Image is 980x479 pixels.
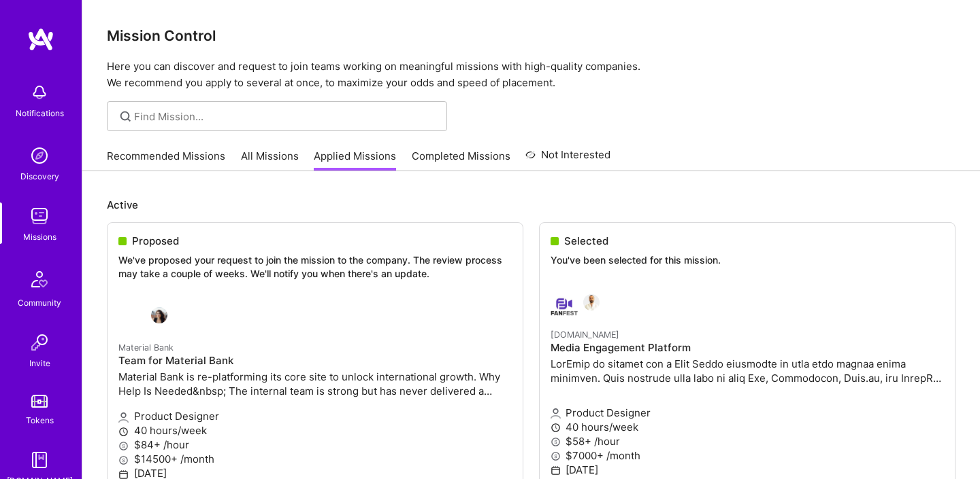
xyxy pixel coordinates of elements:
p: Active [107,198,955,212]
p: $14500+ /month [118,452,512,466]
div: Notifications [16,106,64,120]
div: Community [18,296,61,310]
i: icon MoneyGray [118,441,129,451]
img: logo [27,27,54,52]
img: Invite [26,329,53,356]
i: icon Applicant [118,412,129,423]
a: Completed Missions [412,149,510,171]
div: Missions [23,230,56,244]
a: Recommended Missions [107,149,225,171]
p: Here you can discover and request to join teams working on meaningful missions with high-quality ... [107,58,955,91]
p: 40 hours/week [118,423,512,438]
div: Invite [29,356,50,370]
p: Material Bank is re-platforming its core site to unlock international growth. Why Help Is Needed&... [118,370,512,398]
p: $84+ /hour [118,438,512,452]
img: bell [26,79,53,106]
div: Tokens [26,413,54,427]
input: Find Mission... [134,109,437,124]
img: Community [23,263,56,296]
img: Material Bank company logo [118,307,146,334]
a: Applied Missions [314,149,396,171]
small: Material Bank [118,342,174,353]
img: tokens [31,395,48,408]
h4: Team for Material Bank [118,355,512,367]
i: icon SearchGrey [118,109,133,124]
i: icon MoneyGray [118,455,129,465]
a: All Missions [241,149,299,171]
p: We've proposed your request to join the mission to the company. The review process may take a cou... [118,253,512,280]
span: Proposed [132,234,179,248]
i: icon Clock [118,427,129,437]
img: Christina Luchkiw [151,307,167,323]
a: Not Interested [525,147,610,171]
h3: Mission Control [107,27,955,44]
img: guide book [26,446,53,474]
img: teamwork [26,202,53,230]
img: discovery [26,142,53,169]
div: Discovery [20,169,59,183]
p: Product Designer [118,409,512,423]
